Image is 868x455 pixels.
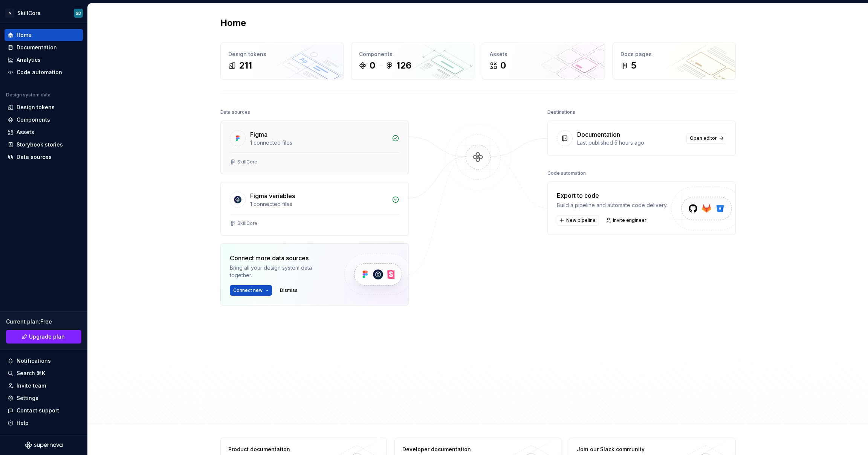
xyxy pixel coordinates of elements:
[5,41,83,53] a: Documentation
[5,367,83,379] button: Search ⌘K
[17,394,38,402] div: Settings
[557,202,668,209] div: Build a pipeline and automate code delivery.
[17,69,62,76] div: Code automation
[5,139,83,151] a: Storybook stories
[239,60,252,72] div: 211
[6,92,50,98] div: Design system data
[5,380,83,392] a: Invite team
[230,285,272,296] button: Connect new
[17,382,46,389] div: Invite team
[5,355,83,367] button: Notifications
[5,392,83,404] a: Settings
[17,44,57,51] div: Documentation
[250,130,267,139] div: Figma
[2,5,86,21] button: SSkillCoreSD
[566,217,596,223] span: New pipeline
[490,50,597,58] div: Assets
[17,56,41,64] div: Analytics
[482,43,605,79] a: Assets0
[76,10,81,16] div: SD
[500,60,506,72] div: 0
[17,9,41,17] div: SkillCore
[250,200,387,208] div: 1 connected files
[557,191,668,200] div: Export to code
[547,168,586,179] div: Code automation
[17,153,52,161] div: Data sources
[17,116,50,124] div: Components
[6,318,81,325] div: Current plan : Free
[690,135,717,141] span: Open editor
[613,43,736,79] a: Docs pages5
[396,60,411,72] div: 126
[17,419,29,427] div: Help
[686,133,726,144] a: Open editor
[230,264,332,279] div: Bring all your design system data together.
[547,107,575,118] div: Destinations
[5,101,83,113] a: Design tokens
[17,357,51,365] div: Notifications
[220,107,250,118] div: Data sources
[17,104,55,111] div: Design tokens
[233,287,263,293] span: Connect new
[5,54,83,66] a: Analytics
[577,446,686,453] div: Join our Slack community
[280,287,298,293] span: Dismiss
[5,9,14,18] div: S
[5,114,83,126] a: Components
[620,50,728,58] div: Docs pages
[277,285,301,296] button: Dismiss
[402,446,512,453] div: Developer documentation
[17,369,45,377] div: Search ⌘K
[17,141,63,148] div: Storybook stories
[6,330,81,344] a: Upgrade plan
[17,128,34,136] div: Assets
[220,121,409,174] a: Figma1 connected filesSkillCore
[237,159,257,165] div: SkillCore
[237,220,257,226] div: SkillCore
[557,215,599,226] button: New pipeline
[604,215,650,226] a: Invite engineer
[613,217,646,223] span: Invite engineer
[228,446,338,453] div: Product documentation
[5,417,83,429] button: Help
[250,139,387,147] div: 1 connected files
[5,126,83,138] a: Assets
[17,407,59,414] div: Contact support
[250,191,295,200] div: Figma variables
[577,139,682,147] div: Last published 5 hours ago
[5,405,83,417] button: Contact support
[577,130,620,139] div: Documentation
[5,66,83,78] a: Code automation
[220,182,409,236] a: Figma variables1 connected filesSkillCore
[631,60,636,72] div: 5
[351,43,474,79] a: Components0126
[17,31,32,39] div: Home
[29,333,65,340] span: Upgrade plan
[220,43,344,79] a: Design tokens211
[5,151,83,163] a: Data sources
[25,441,63,449] svg: Supernova Logo
[220,17,246,29] h2: Home
[230,253,332,263] div: Connect more data sources
[359,50,466,58] div: Components
[5,29,83,41] a: Home
[228,50,336,58] div: Design tokens
[370,60,375,72] div: 0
